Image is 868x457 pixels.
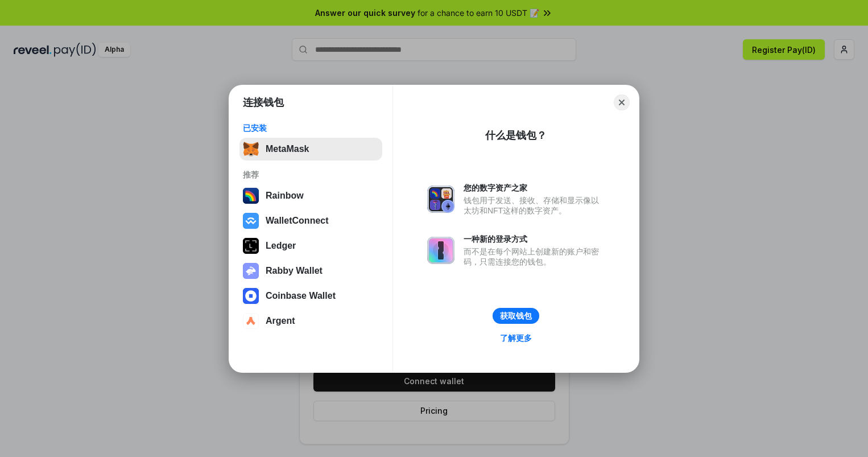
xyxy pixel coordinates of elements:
button: MetaMask [239,138,382,160]
div: WalletConnect [266,216,329,226]
div: 而不是在每个网站上创建新的账户和密码，只需连接您的钱包。 [464,246,605,267]
img: svg+xml,%3Csvg%20xmlns%3D%22http%3A%2F%2Fwww.w3.org%2F2000%2Fsvg%22%20fill%3D%22none%22%20viewBox... [427,237,454,264]
button: 获取钱包 [493,308,539,324]
button: Coinbase Wallet [239,285,382,307]
button: Argent [239,310,382,332]
button: WalletConnect [239,209,382,232]
img: svg+xml,%3Csvg%20width%3D%22120%22%20height%3D%22120%22%20viewBox%3D%220%200%20120%20120%22%20fil... [243,188,259,204]
img: svg+xml,%3Csvg%20xmlns%3D%22http%3A%2F%2Fwww.w3.org%2F2000%2Fsvg%22%20width%3D%2228%22%20height%3... [243,238,259,254]
div: 什么是钱包？ [485,129,547,142]
div: 钱包用于发送、接收、存储和显示像以太坊和NFT这样的数字资产。 [464,195,605,216]
div: 获取钱包 [500,311,532,321]
div: Argent [266,316,295,326]
img: svg+xml,%3Csvg%20fill%3D%22none%22%20height%3D%2233%22%20viewBox%3D%220%200%2035%2033%22%20width%... [243,141,259,157]
img: svg+xml,%3Csvg%20width%3D%2228%22%20height%3D%2228%22%20viewBox%3D%220%200%2028%2028%22%20fill%3D... [243,313,259,329]
div: Rainbow [266,191,304,201]
div: Ledger [266,241,296,251]
img: svg+xml,%3Csvg%20xmlns%3D%22http%3A%2F%2Fwww.w3.org%2F2000%2Fsvg%22%20fill%3D%22none%22%20viewBox... [427,186,454,213]
button: Rainbow [239,184,382,207]
img: svg+xml,%3Csvg%20width%3D%2228%22%20height%3D%2228%22%20viewBox%3D%220%200%2028%2028%22%20fill%3D... [243,288,259,304]
div: Rabby Wallet [266,266,323,276]
div: 已安装 [243,123,379,133]
div: 您的数字资产之家 [464,183,605,193]
a: 了解更多 [493,331,539,345]
button: Rabby Wallet [239,260,382,282]
div: 一种新的登录方式 [464,234,605,244]
img: svg+xml,%3Csvg%20xmlns%3D%22http%3A%2F%2Fwww.w3.org%2F2000%2Fsvg%22%20fill%3D%22none%22%20viewBox... [243,263,259,279]
div: 推荐 [243,170,379,180]
button: Ledger [239,234,382,257]
h1: 连接钱包 [243,96,284,109]
img: svg+xml,%3Csvg%20width%3D%2228%22%20height%3D%2228%22%20viewBox%3D%220%200%2028%2028%22%20fill%3D... [243,213,259,229]
div: MetaMask [266,144,309,154]
div: 了解更多 [500,333,532,343]
div: Coinbase Wallet [266,291,336,301]
button: Close [614,94,630,110]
